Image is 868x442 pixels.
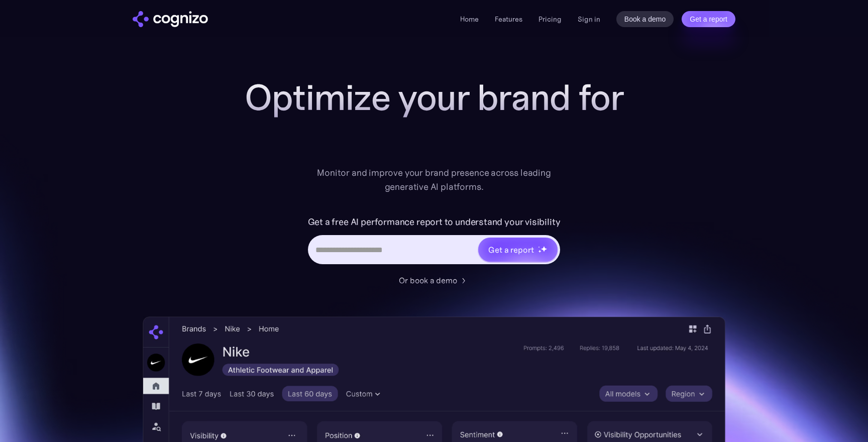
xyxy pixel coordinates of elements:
img: star [538,250,541,253]
img: star [540,246,547,252]
img: star [538,246,539,248]
div: Get a report [488,244,533,256]
a: Sign in [578,13,600,25]
div: Monitor and improve your brand presence across leading generative AI platforms. [310,166,558,194]
form: Hero URL Input Form [308,214,561,269]
img: cognizo logo [133,11,208,27]
a: Or book a demo [399,274,469,286]
div: Or book a demo [399,274,457,286]
a: home [133,11,208,27]
a: Get a reportstarstarstar [477,237,559,263]
h1: Optimize your brand for [233,77,635,118]
a: Book a demo [616,11,674,27]
a: Features [495,15,522,24]
a: Home [460,15,479,24]
a: Get a report [682,11,735,27]
a: Pricing [538,15,562,24]
label: Get a free AI performance report to understand your visibility [308,214,561,230]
